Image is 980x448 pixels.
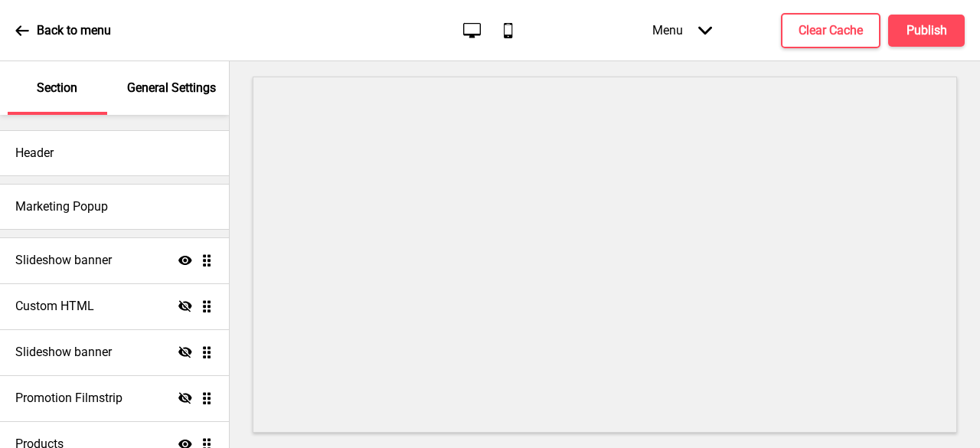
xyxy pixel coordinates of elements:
[637,8,727,53] div: Menu
[15,145,54,162] h4: Header
[781,13,880,48] button: Clear Cache
[15,198,108,215] h4: Marketing Popup
[15,298,94,315] h4: Custom HTML
[37,80,77,96] p: Section
[906,22,947,39] h4: Publish
[15,252,112,269] h4: Slideshow banner
[799,22,863,39] h4: Clear Cache
[15,390,122,407] h4: Promotion Filmstrip
[888,15,965,47] button: Publish
[127,80,216,96] p: General Settings
[15,344,112,361] h4: Slideshow banner
[15,10,111,51] a: Back to menu
[37,22,111,39] p: Back to menu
